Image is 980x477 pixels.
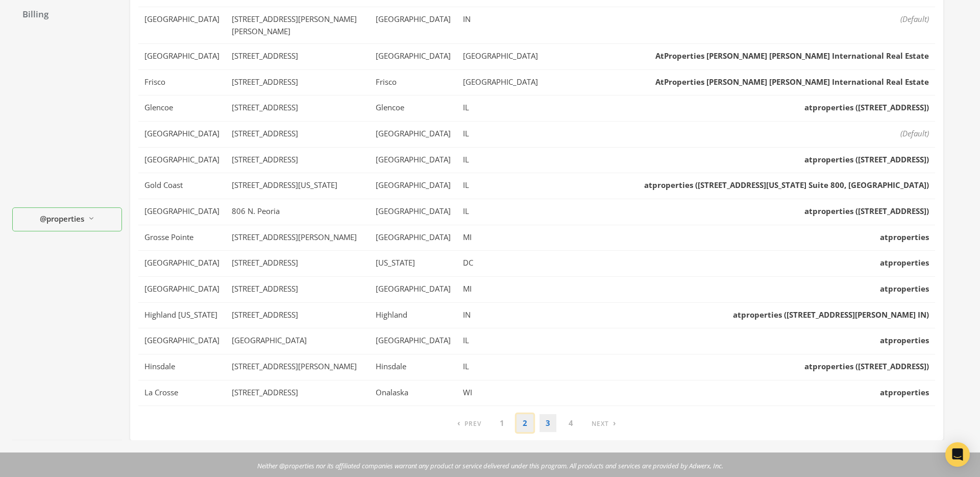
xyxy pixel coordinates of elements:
[226,199,370,225] td: 806 N. Peoria
[451,414,622,432] nav: pagination
[138,277,226,303] td: [GEOGRAPHIC_DATA]
[370,225,457,251] td: [GEOGRAPHIC_DATA]
[226,44,370,70] td: [STREET_ADDRESS]
[226,96,370,122] td: [STREET_ADDRESS]
[457,302,544,328] td: IN
[370,328,457,354] td: [GEOGRAPHIC_DATA]
[880,335,929,345] span: atproperties
[226,328,370,354] td: [GEOGRAPHIC_DATA]
[12,4,122,26] a: Billing
[655,77,929,87] span: AtProperties [PERSON_NAME] [PERSON_NAME] International Real Estate
[138,173,226,199] td: Gold Coast
[370,69,457,96] td: Frisco
[226,69,370,96] td: [STREET_ADDRESS]
[457,44,544,70] td: [GEOGRAPHIC_DATA]
[517,414,533,432] a: 2
[880,257,929,268] span: atproperties
[138,354,226,380] td: Hinsdale
[370,173,457,199] td: [GEOGRAPHIC_DATA]
[226,354,370,380] td: [STREET_ADDRESS][PERSON_NAME]
[226,380,370,406] td: [STREET_ADDRESS]
[40,213,84,225] span: @properties
[370,302,457,328] td: Highland
[457,380,544,406] td: WI
[494,414,510,432] a: 1
[370,251,457,277] td: [US_STATE]
[138,380,226,406] td: La Crosse
[457,277,544,303] td: MI
[457,199,544,225] td: IL
[370,277,457,303] td: [GEOGRAPHIC_DATA]
[613,418,616,428] span: ›
[655,51,929,61] span: AtProperties [PERSON_NAME] [PERSON_NAME] International Real Estate
[138,44,226,70] td: [GEOGRAPHIC_DATA]
[138,251,226,277] td: [GEOGRAPHIC_DATA]
[540,414,556,432] a: 3
[370,199,457,225] td: [GEOGRAPHIC_DATA]
[945,442,970,467] div: Open Intercom Messenger
[880,387,929,397] span: atproperties
[457,225,544,251] td: MI
[457,328,544,354] td: IL
[226,122,370,148] td: [STREET_ADDRESS]
[804,154,929,164] span: atproperties ([STREET_ADDRESS])
[370,380,457,406] td: Onalaska
[457,418,460,428] span: ‹
[226,7,370,44] td: [STREET_ADDRESS][PERSON_NAME][PERSON_NAME]
[733,309,929,320] span: atproperties ([STREET_ADDRESS][PERSON_NAME] IN)
[457,354,544,380] td: IL
[138,96,226,122] td: Glencoe
[880,283,929,294] span: atproperties
[457,69,544,96] td: [GEOGRAPHIC_DATA]
[226,277,370,303] td: [STREET_ADDRESS]
[370,147,457,173] td: [GEOGRAPHIC_DATA]
[138,7,226,44] td: [GEOGRAPHIC_DATA]
[257,461,723,471] p: Neither @properties nor its affiliated companies warrant any product or service delivered under t...
[644,180,929,190] span: atproperties ([STREET_ADDRESS][US_STATE] Suite 800, [GEOGRAPHIC_DATA])
[804,361,929,371] span: atproperties ([STREET_ADDRESS])
[457,96,544,122] td: IL
[138,225,226,251] td: Grosse Pointe
[226,251,370,277] td: [STREET_ADDRESS]
[370,122,457,148] td: [GEOGRAPHIC_DATA]
[457,173,544,199] td: IL
[138,328,226,354] td: [GEOGRAPHIC_DATA]
[457,147,544,173] td: IL
[804,206,929,216] span: atproperties ([STREET_ADDRESS])
[138,147,226,173] td: [GEOGRAPHIC_DATA]
[370,354,457,380] td: Hinsdale
[12,208,122,232] button: @properties
[138,199,226,225] td: [GEOGRAPHIC_DATA]
[585,414,622,432] a: Next
[898,128,929,138] span: (Default)
[451,414,487,432] a: Previous
[226,225,370,251] td: [STREET_ADDRESS][PERSON_NAME]
[880,232,929,242] span: atproperties
[457,122,544,148] td: IL
[226,173,370,199] td: [STREET_ADDRESS][US_STATE]
[138,69,226,96] td: Frisco
[898,14,929,24] span: (Default)
[138,302,226,328] td: Highland [US_STATE]
[804,102,929,112] span: atproperties ([STREET_ADDRESS])
[370,44,457,70] td: [GEOGRAPHIC_DATA]
[226,147,370,173] td: [STREET_ADDRESS]
[457,251,544,277] td: DC
[370,96,457,122] td: Glencoe
[138,122,226,148] td: [GEOGRAPHIC_DATA]
[370,7,457,44] td: [GEOGRAPHIC_DATA]
[457,7,544,44] td: IN
[226,302,370,328] td: [STREET_ADDRESS]
[562,414,579,432] a: 4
